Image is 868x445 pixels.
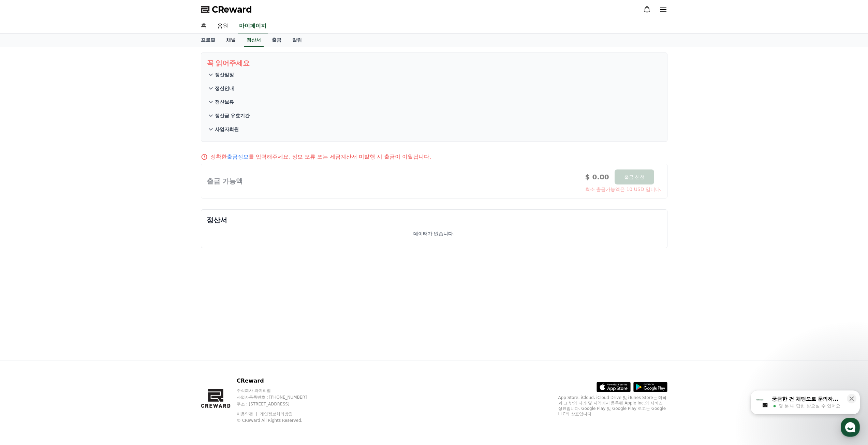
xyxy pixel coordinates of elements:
[238,19,268,33] a: 마이페이지
[266,34,287,47] a: 출금
[207,215,662,225] p: 정산서
[45,216,88,233] a: 대화
[88,216,131,233] a: 설정
[215,99,234,105] p: 정산보류
[237,401,320,407] p: 주소 : [STREET_ADDRESS]
[237,395,320,400] p: 사업자등록번호 : [PHONE_NUMBER]
[207,109,662,122] button: 정산금 유효기간
[207,68,662,81] button: 정산일정
[215,126,239,133] p: 사업자회원
[227,153,249,160] a: 출금정보
[207,95,662,109] button: 정산보류
[212,19,234,33] a: 음원
[221,34,241,47] a: 채널
[558,395,667,417] p: App Store, iCloud, iCloud Drive 및 iTunes Store는 미국과 그 밖의 나라 및 지역에서 등록된 Apple Inc.의 서비스 상표입니다. Goo...
[201,4,252,15] a: CReward
[207,58,662,68] p: 꼭 읽어주세요
[195,19,212,33] a: 홈
[195,34,221,47] a: 프로필
[215,71,234,78] p: 정산일정
[287,34,307,47] a: 알림
[207,81,662,95] button: 정산안내
[260,412,293,416] a: 개인정보처리방침
[413,230,455,237] p: 데이터가 없습니다.
[237,388,320,393] p: 주식회사 와이피랩
[244,34,264,47] a: 정산서
[210,153,431,161] p: 정확한 를 입력해주세요. 정보 오류 또는 세금계산서 미발행 시 출금이 이월됩니다.
[2,216,45,233] a: 홈
[215,85,234,92] p: 정산안내
[207,122,662,136] button: 사업자회원
[21,226,26,232] span: 홈
[237,418,320,423] p: © CReward All Rights Reserved.
[215,112,250,119] p: 정산금 유효기간
[62,227,71,232] span: 대화
[237,377,320,385] p: CReward
[237,412,258,416] a: 이용약관
[212,4,252,15] span: CReward
[105,226,114,232] span: 설정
